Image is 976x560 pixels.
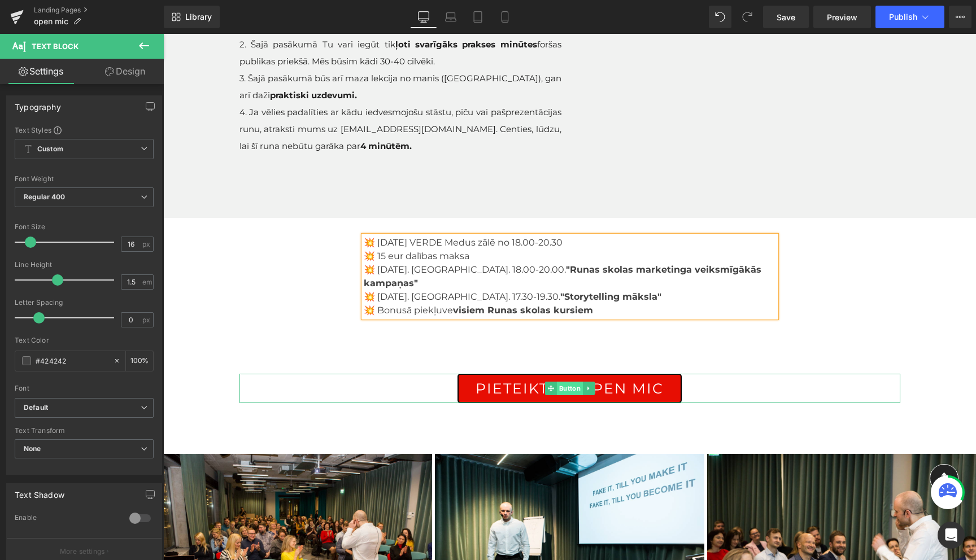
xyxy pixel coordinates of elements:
input: Color [36,355,108,367]
strong: "Storytelling māksla" [397,257,498,268]
b: None [24,444,41,453]
button: Redo [736,6,759,28]
p: More settings [60,546,105,557]
div: Text Shadow [15,484,64,500]
span: 2. Šajā pasākumā Tu vari iegūt tik foršas publikas priekšā. Mēs būsim kādi 30-40 cilvēki. [76,5,398,33]
a: Landing Pages [34,6,164,15]
span: px [142,240,152,248]
strong: ļoti svarīgāks prakses minūtes [232,5,374,16]
div: Open Intercom Messenger [938,522,965,549]
button: Publish [875,6,944,28]
span: 💥 [DATE]. [GEOGRAPHIC_DATA]. 17.30-19.30. [201,257,498,268]
a: Preview [813,6,871,28]
div: Text Transform [15,427,154,435]
span: Save [777,11,795,23]
div: Text Styles [15,125,154,134]
a: Tablet [464,6,491,28]
b: Regular 400 [24,193,66,201]
span: 💥 15 eur dalības maksa [201,217,306,228]
span: Button [393,348,419,361]
a: New Library [164,6,220,28]
span: 💥 [DATE]. [GEOGRAPHIC_DATA]. 18.00-20.00. [201,230,598,255]
button: More [949,6,971,28]
span: pieteikties open mic [312,346,500,363]
span: 💥 [DATE] VERDE Medus zālē no 18.00-20.30 [201,203,399,214]
div: Font Size [15,223,154,231]
div: % [126,351,153,371]
div: Text Color [15,336,154,344]
span: em [142,278,152,286]
span: px [142,316,152,323]
strong: praktiski uzdevumi. [107,56,194,67]
button: Undo [709,6,731,28]
span: 3. Šajā pasākumā būs arī maza lekcija no manis ([GEOGRAPHIC_DATA]), gan arī daži [76,39,398,67]
div: Font [15,384,154,392]
span: Text Block [32,42,79,51]
span: Publish [889,12,917,21]
div: Typography [15,96,61,112]
a: Mobile [491,6,518,28]
div: Enable [15,513,118,525]
div: Line Height [15,261,154,269]
span: 4. Ja vēlies padalīties ar kādu iedvesmojošu stāstu, piču vai pašprezentācijas runu, atraksti mum... [76,73,398,117]
strong: 4 minūtēm. [197,107,249,117]
div: Font Weight [15,175,154,183]
span: 💥 Bonusā piekļuve [201,271,430,282]
a: Design [84,59,166,84]
a: Laptop [437,6,464,28]
a: Desktop [410,6,437,28]
div: Letter Spacing [15,299,154,307]
span: Library [185,12,212,22]
b: Custom [37,145,63,154]
span: open mic [34,17,68,26]
span: Preview [827,11,857,23]
span: visiem Runas skolas kursiem [290,271,430,282]
a: pieteikties open mic [294,340,518,369]
i: Default [24,403,48,413]
a: Expand / Collapse [420,348,432,361]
